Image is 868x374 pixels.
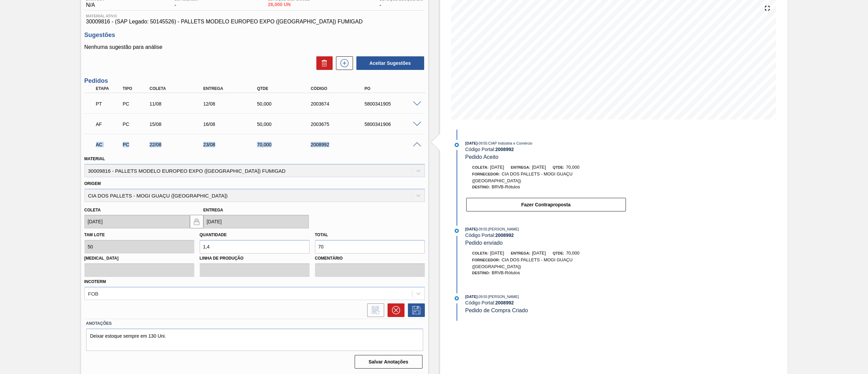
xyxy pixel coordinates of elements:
[148,121,209,127] div: 15/08/2025
[121,101,150,107] div: Pedido de Compra
[384,303,405,317] div: Cancelar pedido
[84,232,105,237] label: Tam lote
[490,250,504,256] span: [DATE]
[193,218,201,226] img: locked
[313,56,333,70] div: Excluir Sugestões
[532,250,546,256] span: [DATE]
[487,227,519,231] span: : [PERSON_NAME]
[495,300,514,305] strong: 2008992
[465,141,477,145] span: [DATE]
[309,142,370,147] div: 2008992
[84,156,105,161] label: Material
[203,208,223,212] label: Entrega
[355,355,422,369] button: Salvar Anotações
[465,240,502,246] span: Pedido enviado
[472,257,573,269] span: CIA DOS PALLETS - MOGI GUAÇU ([GEOGRAPHIC_DATA])
[511,165,530,169] span: Entrega:
[511,251,530,255] span: Entrega:
[84,44,425,50] p: Nenhuma sugestão para análise
[94,117,123,132] div: Aguardando Faturamento
[203,215,309,228] input: dd/mm/yyyy
[478,227,487,231] span: - 09:55
[148,142,209,147] div: 22/08/2025
[363,121,424,127] div: 5800341906
[472,165,489,169] span: Coleta:
[148,101,209,107] div: 11/08/2025
[86,319,423,329] label: Anotações
[455,143,459,147] img: atual
[495,147,514,152] strong: 2008992
[201,101,263,107] div: 12/08/2025
[200,254,310,263] label: Linha de Produção
[84,215,190,228] input: dd/mm/yyyy
[472,258,500,262] span: Fornecedor:
[88,291,99,296] div: FOB
[553,165,564,169] span: Qtde:
[487,141,532,145] span: : CIAP Indústria e Comércio
[268,2,310,7] span: 26,000 UN
[472,171,573,183] span: CIA DOS PALLETS - MOGI GUAÇU ([GEOGRAPHIC_DATA])
[84,254,194,263] label: [MEDICAL_DATA]
[309,86,370,91] div: Código
[553,251,564,255] span: Qtde:
[96,101,122,107] p: PT
[201,121,263,127] div: 16/08/2025
[465,154,498,160] span: Pedido Aceito
[455,229,459,233] img: atual
[121,142,150,147] div: Pedido de Compra
[255,142,317,147] div: 70,000
[255,121,317,127] div: 50,000
[94,96,123,111] div: Pedido em Trânsito
[492,270,520,275] span: BRVB-Rótulos
[190,215,203,228] button: locked
[121,121,150,127] div: Pedido de Compra
[455,296,459,300] img: atual
[472,251,489,255] span: Coleta:
[84,279,106,284] label: Incoterm
[465,147,626,152] div: Código Portal:
[487,295,519,299] span: : [PERSON_NAME]
[405,303,425,317] div: Salvar Pedido
[255,86,317,91] div: Qtde
[532,165,546,170] span: [DATE]
[84,181,101,186] label: Origem
[465,300,626,305] div: Código Portal:
[201,86,263,91] div: Entrega
[478,142,487,145] span: - 09:55
[465,227,477,231] span: [DATE]
[315,232,328,237] label: Total
[148,86,209,91] div: Coleta
[201,142,263,147] div: 23/08/2025
[96,142,122,147] p: AC
[465,307,528,313] span: Pedido de Compra Criado
[94,137,123,152] div: Aguardando Composição de Carga
[492,184,520,189] span: BRVB-Rótulos
[356,56,424,70] button: Aceitar Sugestões
[472,172,500,176] span: Fornecedor:
[121,86,150,91] div: Tipo
[566,250,579,256] span: 70,000
[490,165,504,170] span: [DATE]
[363,101,424,107] div: 5800341905
[84,77,425,85] h3: Pedidos
[364,303,384,317] div: Informar alteração no pedido
[309,101,370,107] div: 2003674
[200,232,227,237] label: Quantidade
[478,295,487,299] span: - 09:55
[465,232,626,238] div: Código Portal:
[86,14,423,18] span: Material ativo
[86,19,423,25] span: 30009816 - (SAP Legado: 50145526) - PALLETS MODELO EUROPEO EXPO ([GEOGRAPHIC_DATA]) FUMIGAD
[255,101,317,107] div: 50,000
[353,56,425,71] div: Aceitar Sugestões
[96,121,122,127] p: AF
[465,295,477,299] span: [DATE]
[495,232,514,238] strong: 2008992
[315,254,425,263] label: Comentário
[94,86,123,91] div: Etapa
[472,271,490,275] span: Destino:
[333,56,353,70] div: Nova sugestão
[472,185,490,189] span: Destino:
[86,329,423,351] textarea: Deixar estoque sempre em 130 Uni.
[363,86,424,91] div: PO
[466,198,626,211] button: Fazer Contraproposta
